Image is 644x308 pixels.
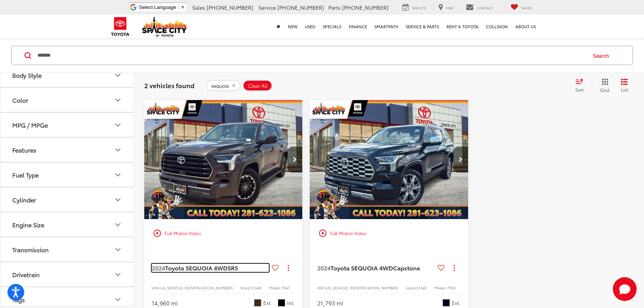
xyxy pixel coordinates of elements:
[613,277,637,301] button: Toggle Chat Window
[273,15,284,38] a: Home
[317,263,331,272] span: 2024
[144,100,303,219] div: 2024 Toyota SEQUOIA 4WD SR5 0
[144,100,303,219] img: 2024 Toyota SEQUOIA 4WD SR5 HYBRID
[0,88,134,112] button: ColorColor
[12,171,39,178] div: Fuel Type
[159,285,233,291] span: [US_VEHICLE_IDENTIFICATION_NUMBER]
[0,63,134,87] button: Body StyleBody Style
[113,195,122,204] div: Cylinder
[592,78,615,93] button: Grid View
[328,4,341,11] span: Parts
[412,5,426,10] span: Service
[371,15,402,38] a: SmartPath
[571,78,592,93] button: Select sort value
[207,4,253,11] span: [PHONE_NUMBER]
[12,71,42,78] div: Body Style
[317,299,343,307] div: 21,793 mi
[139,4,185,10] a: Select Language​
[152,285,159,291] span: VIN:
[165,263,228,272] span: Toyota SEQUOIA 4WD
[206,80,241,91] button: remove sequoia
[397,3,431,12] a: Service
[446,5,453,10] span: Map
[113,96,122,105] div: Color
[460,3,499,12] a: Contact
[144,100,303,219] a: 2024 Toyota SEQUOIA 4WD SR5 HYBRID2024 Toyota SEQUOIA 4WD SR5 HYBRID2024 Toyota SEQUOIA 4WD SR5 H...
[278,299,285,307] span: Black
[434,285,447,291] span: Model:
[152,264,269,272] a: 2024Toyota SEQUOIA 4WDSR5
[0,163,134,187] button: Fuel TypeFuel Type
[282,261,295,274] button: Actions
[325,285,398,291] span: [US_VEHICLE_IDENTIFICATION_NUMBER]
[12,296,25,303] div: Tags
[447,285,455,291] span: 7955
[113,245,122,254] div: Transmission
[178,4,178,10] span: ​
[586,46,620,65] button: Search
[0,237,134,262] button: TransmissionTransmission
[0,262,134,286] button: DrivetrainDrivetrain
[454,265,455,271] span: dropdown dots
[243,80,272,91] button: Clear All
[0,113,134,137] button: MPG / MPGeMPG / MPGe
[12,121,48,128] div: MPG / MPGe
[448,261,461,274] button: Actions
[144,81,194,90] span: 2 vehicles found
[309,100,468,219] div: 2024 Toyota SEQUOIA 4WD Capstone 0
[512,15,540,38] a: About Us
[319,15,345,38] a: Specials
[309,100,468,219] img: 2024 Toyota SEQUOIA 4WD CAPSTONE HYBRID
[152,263,165,272] span: 2024
[142,16,187,37] img: Space City Toyota
[288,265,289,271] span: dropdown dots
[113,71,122,80] div: Body Style
[521,5,532,10] span: Saved
[113,220,122,229] div: Engine Size
[600,87,609,93] span: Grid
[615,78,634,93] button: List View
[482,15,512,38] a: Collision
[317,264,434,272] a: 2024Toyota SEQUOIA 4WDCapstone
[453,147,468,173] button: Next image
[12,246,49,253] div: Transmission
[269,285,281,291] span: Model:
[443,15,482,38] a: Rent a Toyota
[263,299,272,307] span: Ext.
[393,263,420,272] span: Capstone
[12,221,44,228] div: Engine Size
[113,121,122,129] div: MPG / MPGe
[113,270,122,279] div: Drivetrain
[251,285,261,291] span: S1348
[0,187,134,212] button: CylinderCylinder
[12,146,36,153] div: Features
[287,299,295,307] span: Int.
[248,83,268,89] span: Clear All
[505,3,538,12] a: My Saved Vehicles
[342,4,389,11] span: [PHONE_NUMBER]
[402,15,443,38] a: Service & Parts
[192,4,205,11] span: Sales
[0,212,134,237] button: Engine SizeEngine Size
[258,4,276,11] span: Service
[452,299,461,307] span: Ext.
[37,46,586,64] input: Search by Make, Model, or Keyword
[331,263,393,272] span: Toyota SEQUOIA 4WD
[228,263,238,272] span: SR5
[240,285,251,291] span: Stock:
[12,196,36,203] div: Cylinder
[281,285,290,291] span: 7947
[254,299,261,307] span: Smoked Mesquite
[113,170,122,179] div: Fuel Type
[575,86,583,93] span: Sort
[106,15,134,39] img: Toyota
[477,5,493,10] span: Contact
[180,4,185,10] span: ▼
[152,299,178,307] div: 14,960 mi
[442,299,450,307] span: Midnight Black Metal
[287,147,302,173] button: Next image
[621,86,628,93] span: List
[12,96,28,103] div: Color
[113,295,122,304] div: Tags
